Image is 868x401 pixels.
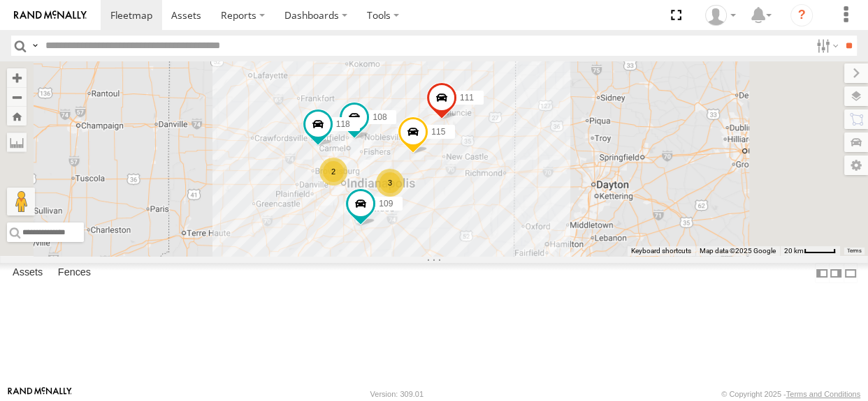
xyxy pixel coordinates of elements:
[815,263,829,283] label: Dock Summary Table to the Left
[811,36,841,56] label: Search Filter Options
[631,246,691,256] button: Keyboard shortcuts
[786,390,860,398] a: Terms and Conditions
[372,112,386,121] span: 108
[7,87,27,107] button: Zoom out
[379,198,393,208] span: 109
[829,263,843,283] label: Dock Summary Table to the Right
[844,263,858,283] label: Hide Summary Table
[7,133,27,152] label: Measure
[370,390,424,398] div: Version: 309.01
[7,68,27,87] button: Zoom in
[844,156,868,175] label: Map Settings
[6,264,50,283] label: Assets
[8,387,72,401] a: Visit our Website
[431,126,445,136] span: 115
[721,390,860,398] div: © Copyright 2025 -
[784,247,804,255] span: 20 km
[700,247,776,255] span: Map data ©2025 Google
[319,158,347,186] div: 2
[700,5,741,26] div: Brandon Hickerson
[780,246,840,256] button: Map Scale: 20 km per 42 pixels
[51,264,98,283] label: Fences
[7,188,35,215] button: Drag Pegman onto the map to open Street View
[460,92,474,102] span: 111
[847,248,862,254] a: Terms (opens in new tab)
[376,169,404,197] div: 3
[7,107,27,126] button: Zoom Home
[336,119,350,129] span: 118
[14,10,87,20] img: rand-logo.svg
[790,4,813,27] i: ?
[29,36,41,56] label: Search Query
